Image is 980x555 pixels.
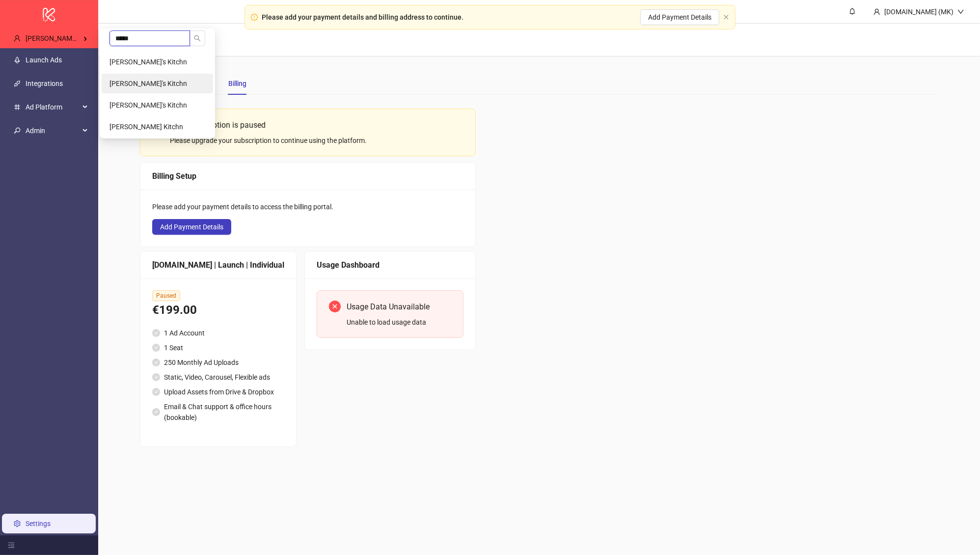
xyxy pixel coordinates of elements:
[347,301,451,313] div: Usage Data Unavailable
[26,56,62,64] a: Launch Ads
[152,201,463,212] div: Please add your payment details to access the billing portal.
[152,388,160,396] span: check-circle
[873,8,880,15] span: user
[170,119,463,131] div: Your subscription is paused
[152,357,284,368] li: 250 Monthly Ad Uploads
[957,8,964,15] span: down
[723,14,729,21] button: close
[152,387,284,397] li: Upload Assets from Drive & Dropbox
[14,35,21,42] span: user
[640,9,719,25] button: Add Payment Details
[152,342,284,353] li: 1 Seat
[329,301,341,312] span: close-circle
[26,520,51,527] a: Settings
[152,359,160,366] span: check-circle
[228,78,246,89] div: Billing
[152,290,180,301] span: Paused
[8,542,15,549] span: menu-fold
[26,121,80,140] span: Admin
[152,344,160,352] span: check-circle
[160,223,223,231] span: Add Payment Details
[170,135,463,146] div: Please upgrade your subscription to continue using the platform.
[152,329,160,337] span: check-circle
[262,12,463,23] div: Please add your payment details and billing address to continue.
[152,373,160,381] span: check-circle
[347,317,451,328] div: Unable to load usage data
[849,8,856,15] span: bell
[880,6,957,17] div: [DOMAIN_NAME] (MK)
[109,58,187,66] span: [PERSON_NAME]'s Kitchn
[109,123,183,131] span: [PERSON_NAME] Kitchn
[194,35,201,42] span: search
[14,104,21,111] span: number
[152,372,284,383] li: Static, Video, Carousel, Flexible ads
[109,80,187,87] span: [PERSON_NAME]'s Kitchn
[152,259,284,271] div: [DOMAIN_NAME] | Launch | Individual
[317,259,463,271] div: Usage Dashboard
[251,14,258,21] span: exclamation-circle
[109,101,187,109] span: [PERSON_NAME]'s Kitchn
[152,408,160,416] span: check-circle
[14,127,21,134] span: key
[26,34,103,42] span: [PERSON_NAME]'s Kitchn
[26,80,63,87] a: Integrations
[648,13,711,21] span: Add Payment Details
[152,301,284,320] div: €199.00
[152,401,284,423] li: Email & Chat support & office hours (bookable)
[152,170,463,182] div: Billing Setup
[26,97,80,117] span: Ad Platform
[152,219,231,235] button: Add Payment Details
[152,328,284,338] li: 1 Ad Account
